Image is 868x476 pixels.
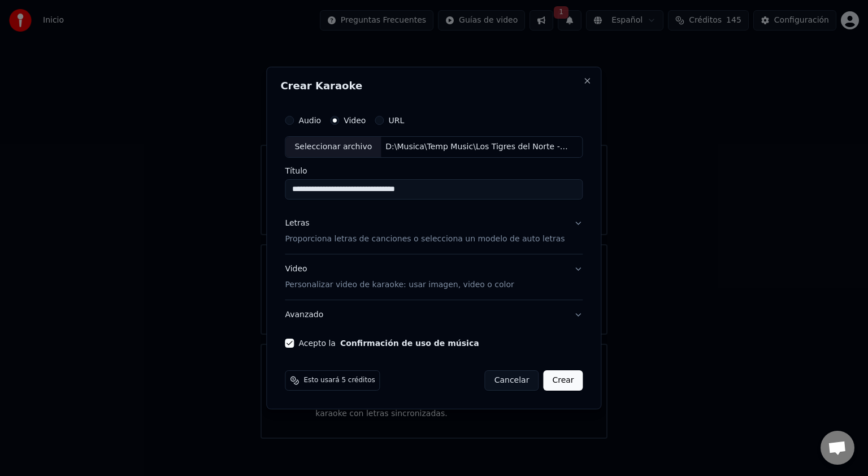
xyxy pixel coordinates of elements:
div: Letras [285,218,309,229]
label: Audio [298,116,321,124]
button: Acepto la [340,339,479,347]
div: Video [285,263,514,291]
button: Crear [543,370,583,391]
p: Personalizar video de karaoke: usar imagen, video o color [285,279,514,291]
label: URL [388,116,404,124]
label: Acepto la [298,339,479,347]
span: Esto usará 5 créditos [303,376,375,385]
label: Título [285,167,583,175]
label: Video [344,116,366,124]
h2: Crear Karaoke [280,81,587,91]
button: Avanzado [285,300,583,330]
button: VideoPersonalizar video de karaoke: usar imagen, video o color [285,254,583,300]
button: LetrasProporciona letras de canciones o selecciona un modelo de auto letras [285,209,583,254]
div: D:\Musica\Temp Music\Los Tigres del Norte - Que Te Parece.mp4 [381,141,573,153]
button: Cancelar [485,370,539,391]
div: Seleccionar archivo [285,137,381,157]
p: Proporciona letras de canciones o selecciona un modelo de auto letras [285,233,565,245]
